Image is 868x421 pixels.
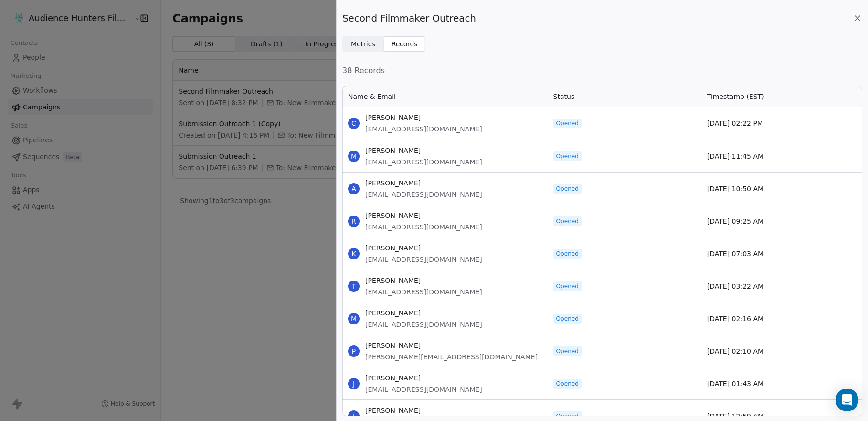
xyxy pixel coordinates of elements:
[556,152,579,160] span: Opened
[348,118,360,129] span: C
[556,119,579,127] span: Opened
[365,124,482,134] span: [EMAIL_ADDRESS][DOMAIN_NAME]
[553,92,575,101] span: Status
[707,379,763,389] span: [DATE] 01:43 AM
[348,151,360,162] span: M
[707,249,763,259] span: [DATE] 07:03 AM
[365,178,482,188] span: [PERSON_NAME]
[365,341,538,350] span: [PERSON_NAME]
[707,346,763,356] span: [DATE] 02:10 AM
[556,217,579,225] span: Opened
[836,389,858,411] div: Open Intercom Messenger
[365,146,482,155] span: [PERSON_NAME]
[707,92,764,101] span: Timestamp (EST)
[365,385,482,394] span: [EMAIL_ADDRESS][DOMAIN_NAME]
[365,211,482,220] span: [PERSON_NAME]
[365,352,538,362] span: [PERSON_NAME][EMAIL_ADDRESS][DOMAIN_NAME]
[348,248,360,259] span: K
[556,412,579,420] span: Opened
[365,222,482,232] span: [EMAIL_ADDRESS][DOMAIN_NAME]
[365,255,482,264] span: [EMAIL_ADDRESS][DOMAIN_NAME]
[342,11,476,25] span: Second Filmmaker Outreach
[365,113,482,122] span: [PERSON_NAME]
[365,308,482,318] span: [PERSON_NAME]
[707,184,763,194] span: [DATE] 10:50 AM
[365,243,482,253] span: [PERSON_NAME]
[342,65,862,76] span: 38 Records
[348,92,396,101] span: Name & Email
[707,216,763,226] span: [DATE] 09:25 AM
[707,281,763,291] span: [DATE] 03:22 AM
[365,406,482,415] span: [PERSON_NAME]
[348,281,360,292] span: T
[342,107,862,417] div: grid
[348,345,360,357] span: P
[365,373,482,383] span: [PERSON_NAME]
[348,378,360,389] span: J
[707,151,763,161] span: [DATE] 11:45 AM
[348,313,360,324] span: M
[365,276,482,285] span: [PERSON_NAME]
[707,411,763,421] span: [DATE] 12:59 AM
[707,119,763,128] span: [DATE] 02:22 PM
[556,315,579,323] span: Opened
[556,347,579,355] span: Opened
[556,380,579,388] span: Opened
[348,216,360,227] span: R
[365,320,482,329] span: [EMAIL_ADDRESS][DOMAIN_NAME]
[365,287,482,297] span: [EMAIL_ADDRESS][DOMAIN_NAME]
[365,190,482,199] span: [EMAIL_ADDRESS][DOMAIN_NAME]
[556,185,579,193] span: Opened
[556,250,579,258] span: Opened
[351,39,375,49] span: Metrics
[556,282,579,290] span: Opened
[707,314,763,324] span: [DATE] 02:16 AM
[365,157,482,167] span: [EMAIL_ADDRESS][DOMAIN_NAME]
[348,183,360,194] span: A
